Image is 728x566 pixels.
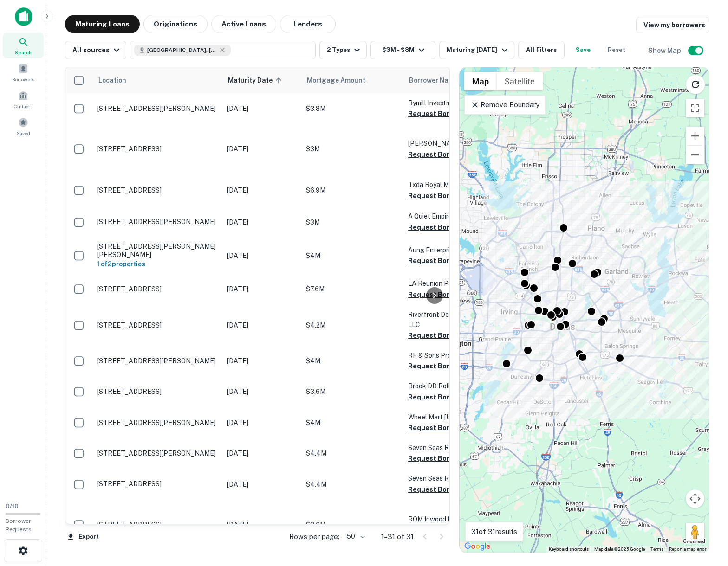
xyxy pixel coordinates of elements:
[408,473,501,483] p: Seven Seas Realty LLC
[97,321,218,329] p: [STREET_ADDRESS]
[97,480,218,488] p: [STREET_ADDRESS]
[97,218,218,226] p: [STREET_ADDRESS][PERSON_NAME]
[227,103,297,114] p: [DATE]
[568,41,598,59] button: Save your search to get updates of matches that match your search criteria.
[289,531,339,542] p: Rows per page:
[301,67,403,93] th: Mortgage Amount
[408,245,501,255] p: Aung Enterprise LLC
[130,41,316,59] button: [GEOGRAPHIC_DATA], [GEOGRAPHIC_DATA], [GEOGRAPHIC_DATA]
[227,217,297,227] p: [DATE]
[408,514,501,524] p: ROM Inwood LLC
[343,530,366,543] div: 50
[65,15,140,33] button: Maturing Loans
[682,492,728,536] iframe: Chat Widget
[602,41,631,59] button: Reset
[408,381,501,391] p: Brook DD Roll UP LP
[306,284,399,294] p: $7.6M
[97,259,218,269] h6: 1 of 2 properties
[227,144,297,154] p: [DATE]
[518,41,565,59] button: All Filters
[650,547,663,552] a: Terms (opens in new tab)
[408,149,483,160] button: Request Borrower Info
[408,453,483,464] button: Request Borrower Info
[408,443,501,453] p: Seven Seas Realty LLC
[3,87,44,112] a: Contacts
[464,72,497,90] button: Show street map
[3,114,44,139] a: Saved
[97,285,218,293] p: [STREET_ADDRESS]
[97,387,218,396] p: [STREET_ADDRESS]
[211,15,276,33] button: Active Loans
[470,99,539,110] p: Remove Boundary
[227,185,297,195] p: [DATE]
[408,211,501,221] p: A Quiet Empire LLC
[439,41,514,59] button: Maturing [DATE]
[686,75,705,94] button: Reload search area
[381,531,414,542] p: 1–31 of 31
[408,255,483,266] button: Request Borrower Info
[72,45,122,56] div: All sources
[306,144,399,154] p: $3M
[307,75,377,86] span: Mortgage Amount
[636,17,709,33] a: View my borrowers
[6,503,19,510] span: 0 / 10
[306,386,399,397] p: $3.6M
[403,67,506,93] th: Borrower Name
[686,127,704,145] button: Zoom in
[97,242,218,259] p: [STREET_ADDRESS][PERSON_NAME][PERSON_NAME]
[3,60,44,85] div: Borrowers
[306,103,399,114] p: $3.8M
[686,99,704,117] button: Toggle fullscreen view
[306,520,399,530] p: $3.6M
[408,412,501,422] p: Wheel Mart [US_STATE] INC
[14,103,32,110] span: Contacts
[97,449,218,457] p: [STREET_ADDRESS][PERSON_NAME]
[460,67,709,553] div: 0 0
[471,526,517,537] p: 31 of 31 results
[15,7,32,26] img: capitalize-icon.png
[306,217,399,227] p: $3M
[222,67,301,93] th: Maturity Date
[227,356,297,366] p: [DATE]
[12,76,34,83] span: Borrowers
[15,49,32,56] span: Search
[408,190,483,201] button: Request Borrower Info
[408,392,483,403] button: Request Borrower Info
[17,129,30,137] span: Saved
[408,222,483,233] button: Request Borrower Info
[497,72,543,90] button: Show satellite imagery
[319,41,367,59] button: 2 Types
[306,251,399,261] p: $4M
[280,15,336,33] button: Lenders
[306,320,399,330] p: $4.2M
[97,145,218,153] p: [STREET_ADDRESS]
[97,186,218,194] p: [STREET_ADDRESS]
[3,33,44,58] a: Search
[408,360,483,372] button: Request Borrower Info
[227,520,297,530] p: [DATE]
[65,530,101,544] button: Export
[306,479,399,489] p: $4.4M
[408,330,483,341] button: Request Borrower Info
[594,547,645,552] span: Map data ©2025 Google
[408,309,501,330] p: Riverfront Dearborn Partners LLC
[408,138,501,148] p: [PERSON_NAME]
[409,75,458,86] span: Borrower Name
[462,540,493,553] img: Google
[306,448,399,458] p: $4.4M
[408,278,501,289] p: LA Reunion Parkway LLC
[97,104,218,113] p: [STREET_ADDRESS][PERSON_NAME]
[227,386,297,397] p: [DATE]
[227,479,297,489] p: [DATE]
[686,489,704,508] button: Map camera controls
[6,518,32,533] span: Borrower Requests
[447,45,510,56] div: Maturing [DATE]
[97,357,218,365] p: [STREET_ADDRESS][PERSON_NAME]
[408,422,483,433] button: Request Borrower Info
[228,75,285,86] span: Maturity Date
[306,418,399,428] p: $4M
[306,185,399,195] p: $6.9M
[648,45,682,56] h6: Show Map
